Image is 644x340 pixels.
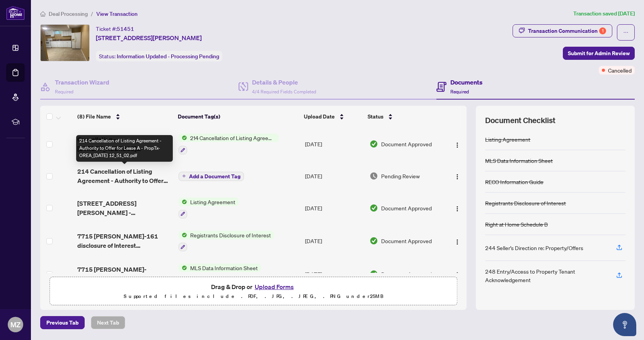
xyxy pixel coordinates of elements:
div: Status: [96,51,222,61]
button: Status IconListing Agreement [179,198,239,218]
img: Logo [454,206,460,212]
img: Logo [454,174,460,180]
span: Previous Tab [46,316,78,329]
span: 51451 [117,25,134,32]
button: Status Icon214 Cancellation of Listing Agreement - Authority to Offer for Lease [179,134,279,154]
span: Cancelled [608,66,632,74]
button: Next Tab [91,316,125,329]
span: Document Approved [381,204,432,212]
img: Logo [454,142,460,148]
span: Submit for Admin Review [568,47,630,59]
span: 214 Cancellation of Listing Agreement - Authority to Offer for Lease [187,134,279,142]
button: Transaction Communication1 [513,24,612,37]
div: MLS Data Information Sheet [485,156,553,165]
button: Submit for Admin Review [563,47,635,60]
span: 4/4 Required Fields Completed [252,89,316,95]
button: Logo [451,170,463,182]
span: Required [450,89,469,95]
img: Status Icon [179,264,187,272]
img: Logo [454,239,460,245]
span: View Transaction [96,10,138,17]
button: Open asap [613,313,636,336]
div: 214 Cancellation of Listing Agreement - Authority to Offer for Lease A - PropTx-OREA_[DATE] 12_51... [76,135,173,162]
button: Logo [451,138,463,150]
span: 214 Cancellation of Listing Agreement - Authority to Offer for Lease A - PropTx-OREA_[DATE] 12_51... [77,167,172,185]
li: / [91,9,93,18]
div: Registrants Disclosure of Interest [485,199,566,207]
button: Logo [451,235,463,247]
div: RECO Information Guide [485,178,543,186]
div: Transaction Communication [528,25,606,37]
span: Required [55,89,73,95]
button: Logo [451,202,463,214]
td: [DATE] [302,161,366,191]
img: Document Status [370,204,378,212]
img: Status Icon [179,231,187,239]
div: 244 Seller’s Direction re: Property/Offers [485,244,583,252]
button: Status IconRegistrants Disclosure of Interest [179,231,274,252]
button: Add a Document Tag [179,172,244,181]
span: Document Approved [381,270,432,278]
span: Drag & Drop or [211,282,296,292]
img: Document Status [370,270,378,278]
span: MLS Data Information Sheet [187,264,261,272]
span: Document Checklist [485,115,555,126]
button: Upload Forms [252,282,296,292]
span: [STREET_ADDRESS][PERSON_NAME] - Newsept10_2025-09-10 07_56_17.pdf [77,199,172,217]
span: [STREET_ADDRESS][PERSON_NAME] [96,33,202,42]
span: Add a Document Tag [189,174,240,179]
span: home [40,11,46,17]
h4: Details & People [252,78,316,87]
img: Status Icon [179,198,187,206]
div: Ticket #: [96,24,134,33]
div: Listing Agreement [485,135,530,144]
img: Document Status [370,237,378,245]
span: Deal Processing [49,10,88,17]
span: plus [182,174,186,178]
span: Pending Review [381,172,420,180]
th: Document Tag(s) [175,106,301,127]
div: Right at Home Schedule B [485,220,548,228]
td: [DATE] [302,127,366,161]
button: Logo [451,268,463,280]
th: (8) File Name [74,106,175,127]
h4: Transaction Wizard [55,78,109,87]
span: 7715 [PERSON_NAME]-MLSdate-Sept3_2025-09-03 16_48_28.pdf [77,265,172,283]
img: logo [6,6,25,20]
span: 7715 [PERSON_NAME]-161 disclosure of Interest sept3_2025-09-03 16_43_20 EXECUTED.pdf [77,232,172,250]
span: ellipsis [623,30,629,35]
img: Document Status [370,140,378,148]
th: Upload Date [301,106,365,127]
th: Status [365,106,442,127]
img: Status Icon [179,134,187,142]
article: Transaction saved [DATE] [573,9,635,18]
span: Listing Agreement [187,198,239,206]
h4: Documents [450,78,482,87]
span: Cancellation - [STREET_ADDRESS][PERSON_NAME] - W12378645.pdf [77,135,172,153]
span: Document Approved [381,237,432,245]
span: Information Updated - Processing Pending [117,53,219,60]
span: (8) File Name [77,112,111,121]
td: [DATE] [302,257,366,291]
button: Previous Tab [40,316,85,329]
p: Supported files include .PDF, .JPG, .JPEG, .PNG under 25 MB [55,292,452,301]
button: Status IconMLS Data Information Sheet [179,264,261,284]
td: [DATE] [302,191,366,225]
div: 1 [599,27,606,34]
img: Document Status [370,172,378,180]
span: Registrants Disclosure of Interest [187,231,274,239]
span: Document Approved [381,140,432,148]
span: MZ [10,319,20,330]
img: IMG-W12378645_1.jpg [41,25,89,61]
span: Status [368,112,383,121]
span: Upload Date [304,112,335,121]
button: Add a Document Tag [179,171,244,181]
td: [DATE] [302,225,366,258]
span: Drag & Drop orUpload FormsSupported files include .PDF, .JPG, .JPEG, .PNG under25MB [50,277,457,306]
img: Logo [454,272,460,278]
div: 248 Entry/Access to Property Tenant Acknowledgement [485,267,607,284]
